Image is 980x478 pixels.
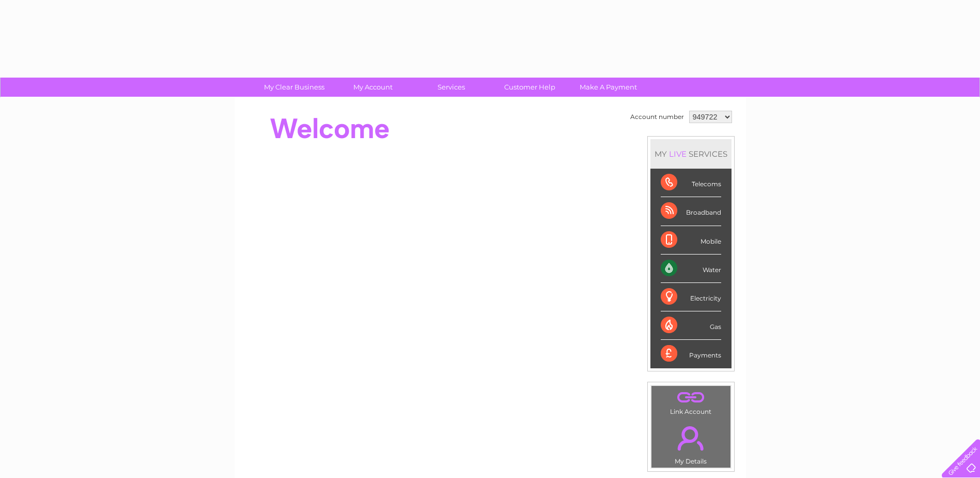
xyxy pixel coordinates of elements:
[654,389,728,407] a: .
[651,385,731,418] td: Link Account
[661,197,721,226] div: Broadband
[661,340,721,368] div: Payments
[667,149,689,159] div: LIVE
[661,226,721,255] div: Mobile
[252,78,337,97] a: My Clear Business
[487,78,572,97] a: Customer Help
[661,311,721,340] div: Gas
[661,169,721,197] div: Telecoms
[651,417,731,468] td: My Details
[650,139,732,169] div: MY SERVICES
[409,78,494,97] a: Services
[661,255,721,283] div: Water
[661,283,721,311] div: Electricity
[654,420,728,456] a: .
[330,78,415,97] a: My Account
[628,108,687,126] td: Account number
[566,78,651,97] a: Make A Payment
